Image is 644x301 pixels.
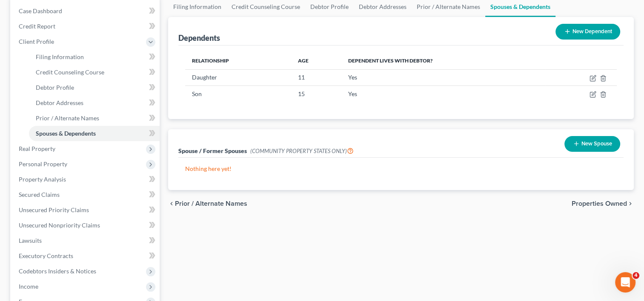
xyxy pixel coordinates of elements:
[291,69,341,85] td: 11
[36,84,74,91] span: Debtor Profile
[633,272,639,279] span: 4
[178,147,247,154] span: Spouse / Former Spouses
[19,160,67,168] span: Personal Property
[36,114,99,122] span: Prior / Alternate Names
[12,172,160,187] a: Property Analysis
[341,52,546,69] th: Dependent lives with debtor?
[168,200,247,207] button: chevron_left Prior / Alternate Names
[19,267,96,275] span: Codebtors Insiders & Notices
[36,53,84,60] span: Filing Information
[29,111,160,126] a: Prior / Alternate Names
[555,24,620,40] button: New Dependent
[19,206,89,213] span: Unsecured Priority Claims
[168,200,175,207] i: chevron_left
[12,248,160,264] a: Executory Contracts
[19,38,54,45] span: Client Profile
[564,136,620,152] button: New Spouse
[29,49,160,65] a: Filing Information
[36,99,83,106] span: Debtor Addresses
[175,200,247,207] span: Prior / Alternate Names
[36,68,104,76] span: Credit Counseling Course
[29,80,160,95] a: Debtor Profile
[19,176,66,183] span: Property Analysis
[12,3,160,19] a: Case Dashboard
[572,200,634,207] button: Properties Owned chevron_right
[341,86,546,102] td: Yes
[341,69,546,85] td: Yes
[185,69,291,85] td: Daughter
[572,200,627,207] span: Properties Owned
[19,191,60,198] span: Secured Claims
[185,165,617,173] p: Nothing here yet!
[19,7,62,14] span: Case Dashboard
[19,252,73,259] span: Executory Contracts
[19,221,100,229] span: Unsecured Nonpriority Claims
[615,272,635,292] iframe: Intercom live chat
[29,65,160,80] a: Credit Counseling Course
[178,33,220,43] div: Dependents
[291,86,341,102] td: 15
[19,145,55,152] span: Real Property
[185,86,291,102] td: Son
[19,237,42,244] span: Lawsuits
[185,52,291,69] th: Relationship
[12,19,160,34] a: Credit Report
[36,130,96,137] span: Spouses & Dependents
[12,187,160,202] a: Secured Claims
[12,233,160,248] a: Lawsuits
[12,218,160,233] a: Unsecured Nonpriority Claims
[29,126,160,141] a: Spouses & Dependents
[250,148,354,154] span: (COMMUNITY PROPERTY STATES ONLY)
[19,23,55,30] span: Credit Report
[12,202,160,218] a: Unsecured Priority Claims
[291,52,341,69] th: Age
[29,95,160,111] a: Debtor Addresses
[19,283,38,290] span: Income
[627,200,634,207] i: chevron_right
